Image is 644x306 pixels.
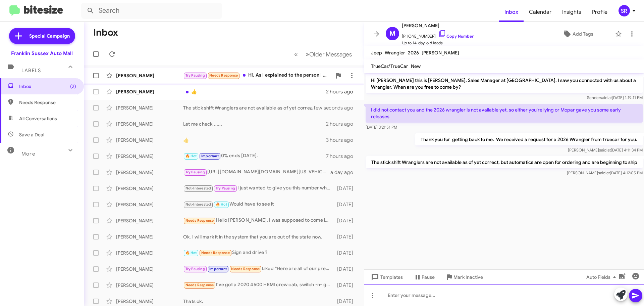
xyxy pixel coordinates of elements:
[183,137,326,143] div: 👍
[183,298,334,305] div: Thats ok.
[402,21,474,30] span: [PERSON_NAME]
[216,186,235,190] span: Try Pausing
[116,153,183,160] div: [PERSON_NAME]
[599,147,611,152] span: said at
[209,267,227,271] span: Important
[334,185,359,192] div: [DATE]
[185,218,214,223] span: Needs Response
[290,47,302,61] button: Previous
[334,201,359,208] div: [DATE]
[326,88,359,95] div: 2 hours ago
[334,217,359,224] div: [DATE]
[499,2,524,22] span: Inbox
[586,271,619,283] span: Auto Fields
[201,251,230,255] span: Needs Response
[185,154,197,158] span: 🔥 Hot
[116,169,183,176] div: [PERSON_NAME]
[93,27,118,38] h1: Inbox
[402,40,474,46] span: Up to 14-day-old leads
[81,3,222,19] input: Search
[183,184,334,192] div: I just wanted to give you this number which had to be authorized from the executive level. It is ...
[613,5,637,16] button: SR
[334,282,359,289] div: [DATE]
[185,267,205,271] span: Try Pausing
[408,271,440,283] button: Pause
[185,186,211,190] span: Not-Interested
[19,99,76,106] span: Needs Response
[185,170,205,174] span: Try Pausing
[116,266,183,272] div: [PERSON_NAME]
[70,83,76,90] span: (2)
[183,121,326,127] div: Let me check.......
[326,121,359,127] div: 2 hours ago
[185,73,205,78] span: Try Pausing
[116,88,183,95] div: [PERSON_NAME]
[543,28,612,40] button: Add Tags
[116,233,183,240] div: [PERSON_NAME]
[581,271,624,283] button: Auto Fields
[334,250,359,256] div: [DATE]
[201,154,219,158] span: Important
[116,104,183,111] div: [PERSON_NAME]
[600,95,612,100] span: said at
[438,34,474,39] a: Copy Number
[116,217,183,224] div: [PERSON_NAME]
[116,185,183,192] div: [PERSON_NAME]
[183,152,326,160] div: 0% ends [DATE].
[231,267,260,271] span: Needs Response
[326,137,359,143] div: 3 hours ago
[619,5,630,16] div: SR
[185,202,211,207] span: Not-Interested
[9,28,75,44] a: Special Campaign
[306,50,309,58] span: »
[183,168,330,176] div: [URL][DOMAIN_NAME][DOMAIN_NAME][US_VEHICLE_IDENTIFICATION_NUMBER]
[183,104,318,111] div: The stick shift Wranglers are not available as of yet correct, but automatics are open for orderi...
[19,131,44,138] span: Save a Deal
[19,83,76,90] span: Inbox
[366,104,643,123] p: I did not contact you and the 2026 wrangler is not available yet, so either you're lying or Mopar...
[183,217,334,224] div: Hello [PERSON_NAME], I was supposed to come in a few weeks ago but had a family emergency down in...
[557,2,587,22] a: Insights
[290,47,356,61] nav: Page navigation example
[415,133,643,145] p: Thank you for getting back to me. We received a request for a 2026 Wrangler from Truecar for you.
[330,169,359,176] div: a day ago
[116,282,183,289] div: [PERSON_NAME]
[524,2,557,22] a: Calendar
[598,170,610,175] span: said at
[185,251,197,255] span: 🔥 Hot
[19,115,57,122] span: All Conversations
[587,2,613,22] a: Profile
[116,298,183,305] div: [PERSON_NAME]
[364,271,408,283] button: Templates
[371,50,382,56] span: Jeep
[183,72,332,79] div: Hi. As I explained to the person I talked to on the phone, I am not [PERSON_NAME]. I inquired abo...
[366,125,397,130] span: [DATE] 3:21:51 PM
[334,266,359,272] div: [DATE]
[326,153,359,160] div: 7 hours ago
[116,250,183,256] div: [PERSON_NAME]
[29,33,70,39] span: Special Campaign
[309,51,352,58] span: Older Messages
[587,95,643,100] span: Sender [DATE] 1:19:11 PM
[411,63,421,69] span: New
[422,271,435,283] span: Pause
[402,30,474,40] span: [PHONE_NUMBER]
[116,121,183,127] div: [PERSON_NAME]
[183,233,334,240] div: Ok, I will mark it in the system that you are out of the state now.
[453,271,483,283] span: Mark Inactive
[209,73,238,78] span: Needs Response
[11,50,73,57] div: Franklin Sussex Auto Mall
[389,28,395,39] span: M
[366,156,643,168] p: The stick shift Wranglers are not available as of yet correct, but automatics are open for orderi...
[185,283,214,287] span: Needs Response
[183,265,334,273] div: Liked “Here are all of our pre-owned Wranglers”
[216,202,227,207] span: 🔥 Hot
[183,249,334,257] div: Sign and drive ?
[116,72,183,79] div: [PERSON_NAME]
[116,201,183,208] div: [PERSON_NAME]
[116,137,183,143] div: [PERSON_NAME]
[183,201,334,208] div: Would have to see it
